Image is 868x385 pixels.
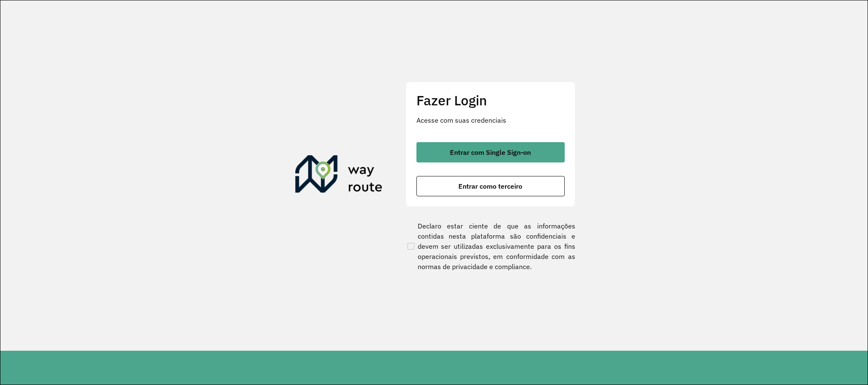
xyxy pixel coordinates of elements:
h2: Fazer Login [416,92,565,108]
button: button [416,142,565,162]
span: Entrar como terceiro [458,183,522,190]
img: Roteirizador AmbevTech [295,155,383,196]
label: Declaro estar ciente de que as informações contidas nesta plataforma são confidenciais e devem se... [406,221,575,272]
button: button [416,176,565,196]
p: Acesse com suas credenciais [416,115,565,125]
span: Entrar com Single Sign-on [450,149,531,156]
